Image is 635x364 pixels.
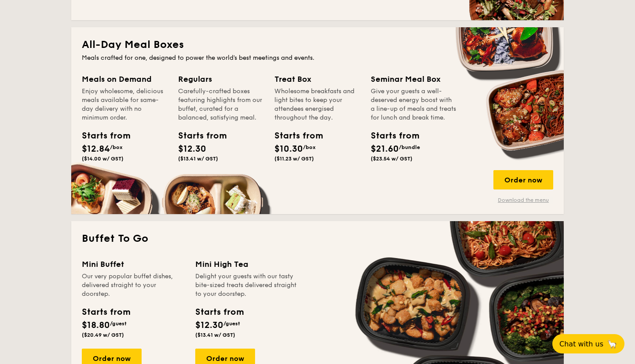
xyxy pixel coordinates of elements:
[399,144,420,150] span: /bundle
[82,320,110,331] span: $18.80
[371,156,412,162] span: ($23.54 w/ GST)
[371,73,456,85] div: Seminar Meal Box
[82,156,124,162] span: ($14.00 w/ GST)
[82,54,553,62] div: Meals crafted for one, designed to power the world's best meetings and events.
[82,272,185,298] div: Our very popular buffet dishes, delivered straight to your doorstep.
[195,258,298,270] div: Mini High Tea
[82,306,130,319] div: Starts from
[371,87,456,122] div: Give your guests a well-deserved energy boost with a line-up of meals and treats for lunch and br...
[493,170,553,189] div: Order now
[178,144,206,154] span: $12.30
[82,38,553,52] h2: All-Day Meal Boxes
[178,87,264,122] div: Carefully-crafted boxes featuring highlights from our buffet, curated for a balanced, satisfying ...
[274,87,360,122] div: Wholesome breakfasts and light bites to keep your attendees energised throughout the day.
[559,340,603,348] span: Chat with us
[82,332,124,338] span: ($20.49 w/ GST)
[552,334,624,353] button: Chat with us🦙
[178,73,264,85] div: Regulars
[82,87,168,122] div: Enjoy wholesome, delicious meals available for same-day delivery with no minimum order.
[195,320,223,331] span: $12.30
[82,144,110,154] span: $12.84
[371,129,410,142] div: Starts from
[303,144,316,150] span: /box
[274,73,360,85] div: Treat Box
[493,197,553,204] a: Download the menu
[82,232,553,246] h2: Buffet To Go
[274,144,303,154] span: $10.30
[195,272,298,298] div: Delight your guests with our tasty bite-sized treats delivered straight to your doorstep.
[110,144,123,150] span: /box
[82,73,168,85] div: Meals on Demand
[82,129,121,142] div: Starts from
[178,129,218,142] div: Starts from
[178,156,218,162] span: ($13.41 w/ GST)
[195,306,243,319] div: Starts from
[110,320,127,327] span: /guest
[195,332,235,338] span: ($13.41 w/ GST)
[371,144,399,154] span: $21.60
[82,258,185,270] div: Mini Buffet
[607,339,617,349] span: 🦙
[274,156,314,162] span: ($11.23 w/ GST)
[274,129,314,142] div: Starts from
[223,320,240,327] span: /guest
